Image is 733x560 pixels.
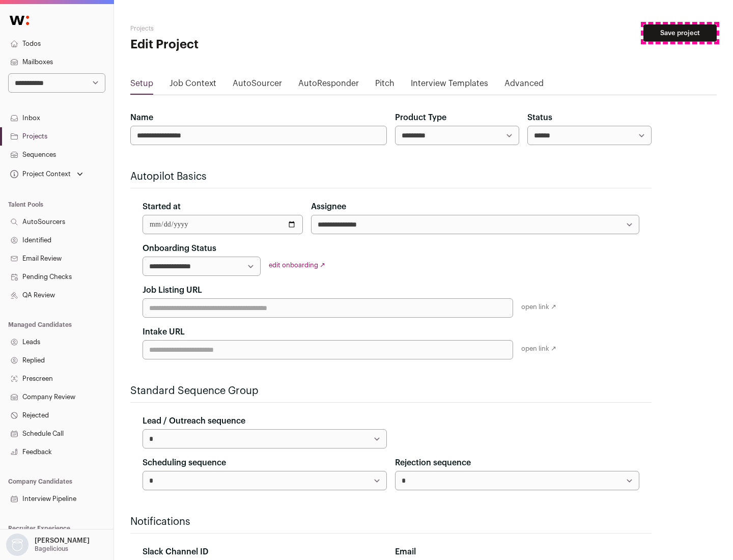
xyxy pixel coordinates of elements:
[130,170,652,184] h2: Autopilot Basics
[130,384,652,398] h2: Standard Sequence Group
[395,457,471,469] label: Rejection sequence
[143,457,226,469] label: Scheduling sequence
[130,77,153,94] a: Setup
[8,167,85,181] button: Open dropdown
[130,111,153,124] label: Name
[143,326,185,338] label: Intake URL
[143,201,181,213] label: Started at
[8,170,71,178] div: Project Context
[311,201,346,213] label: Assignee
[143,242,216,255] label: Onboarding Status
[35,537,90,545] p: [PERSON_NAME]
[504,77,544,94] a: Advanced
[527,111,552,124] label: Status
[6,534,29,556] img: nopic.png
[269,262,325,268] a: edit onboarding ↗
[130,24,326,33] h2: Projects
[395,546,639,558] div: Email
[375,77,394,94] a: Pitch
[35,545,68,553] p: Bagelicious
[130,515,652,529] h2: Notifications
[643,24,717,42] button: Save project
[395,111,446,124] label: Product Type
[130,37,326,53] h1: Edit Project
[143,284,202,296] label: Job Listing URL
[143,415,245,427] label: Lead / Outreach sequence
[143,546,208,558] label: Slack Channel ID
[4,534,92,556] button: Open dropdown
[170,77,216,94] a: Job Context
[298,77,359,94] a: AutoResponder
[4,10,35,31] img: Wellfound
[233,77,282,94] a: AutoSourcer
[411,77,488,94] a: Interview Templates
